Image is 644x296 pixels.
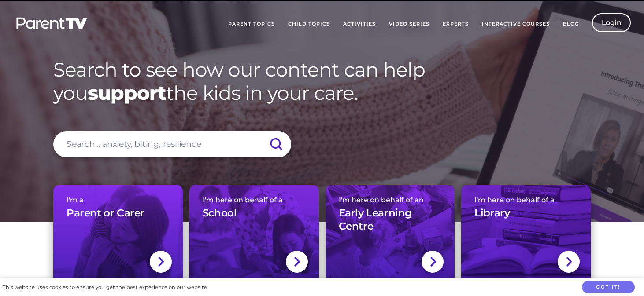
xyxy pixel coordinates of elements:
div: This website uses cookies to ensure you get the best experience on our website. [3,283,208,292]
a: Activities [337,13,382,35]
strong: support [88,81,166,105]
h1: Search to see how our content can help you the kids in your care. [53,58,591,105]
span: I'm here on behalf of a [203,196,306,204]
a: Child Topics [281,13,337,35]
a: I'm here on behalf of aSchool [189,185,319,284]
a: I'm aParent or Carer [53,185,183,284]
h3: Parent or Carer [67,207,144,220]
button: Got it! [582,281,635,294]
img: svg+xml;base64,PHN2ZyBlbmFibGUtYmFja2dyb3VuZD0ibmV3IDAgMCAxNC44IDI1LjciIHZpZXdCb3g9IjAgMCAxNC44ID... [429,256,436,267]
h3: Library [474,207,510,220]
img: svg+xml;base64,PHN2ZyBlbmFibGUtYmFja2dyb3VuZD0ibmV3IDAgMCAxNC44IDI1LjciIHZpZXdCb3g9IjAgMCAxNC44ID... [566,256,572,267]
img: svg+xml;base64,PHN2ZyBlbmFibGUtYmFja2dyb3VuZD0ibmV3IDAgMCAxNC44IDI1LjciIHZpZXdCb3g9IjAgMCAxNC44ID... [293,256,300,267]
a: Parent Topics [222,13,281,35]
span: I'm here on behalf of a [474,196,577,204]
span: I'm a [67,196,170,204]
h3: Early Learning Centre [339,207,442,233]
a: Blog [556,13,585,35]
input: Search... anxiety, biting, resilience [53,131,291,157]
a: I'm here on behalf of anEarly Learning Centre [326,185,455,284]
h3: School [203,207,237,220]
input: Submit [260,131,291,157]
img: parenttv-logo-white.4c85aaf.svg [15,17,88,29]
img: svg+xml;base64,PHN2ZyBlbmFibGUtYmFja2dyb3VuZD0ibmV3IDAgMCAxNC44IDI1LjciIHZpZXdCb3g9IjAgMCAxNC44ID... [157,256,164,267]
a: I'm here on behalf of aLibrary [461,185,591,284]
a: Experts [436,13,475,35]
a: Video Series [382,13,436,35]
a: Login [592,13,631,32]
span: I'm here on behalf of an [339,196,442,204]
a: Interactive Courses [475,13,556,35]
